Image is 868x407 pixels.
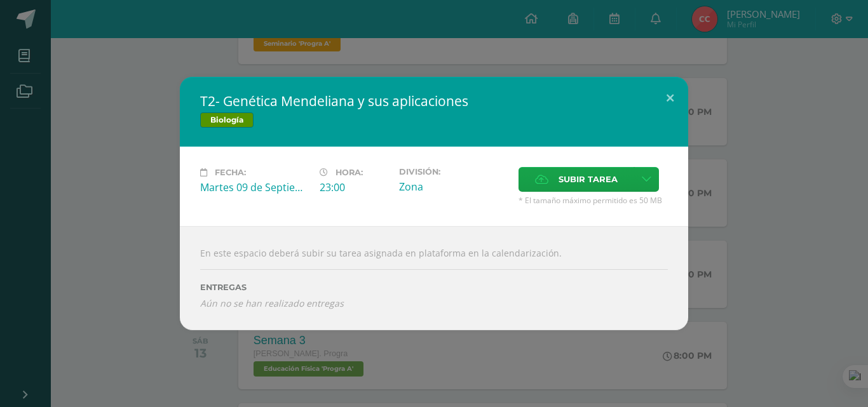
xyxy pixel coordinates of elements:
span: Subir tarea [559,168,618,191]
i: Aún no se han realizado entregas [200,297,668,309]
span: Hora: [336,168,363,177]
button: Close (Esc) [652,77,688,120]
span: * El tamaño máximo permitido es 50 MB [519,195,668,206]
h2: T2- Genética Mendeliana y sus aplicaciones [200,92,668,110]
div: Martes 09 de Septiembre [200,180,309,194]
label: División: [399,167,508,177]
div: 23:00 [320,180,389,194]
span: Fecha: [215,168,246,177]
label: ENTREGAS [200,283,668,292]
div: Zona [399,180,508,194]
div: En este espacio deberá subir su tarea asignada en plataforma en la calendarización. [180,226,688,330]
span: Biología [200,112,254,128]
